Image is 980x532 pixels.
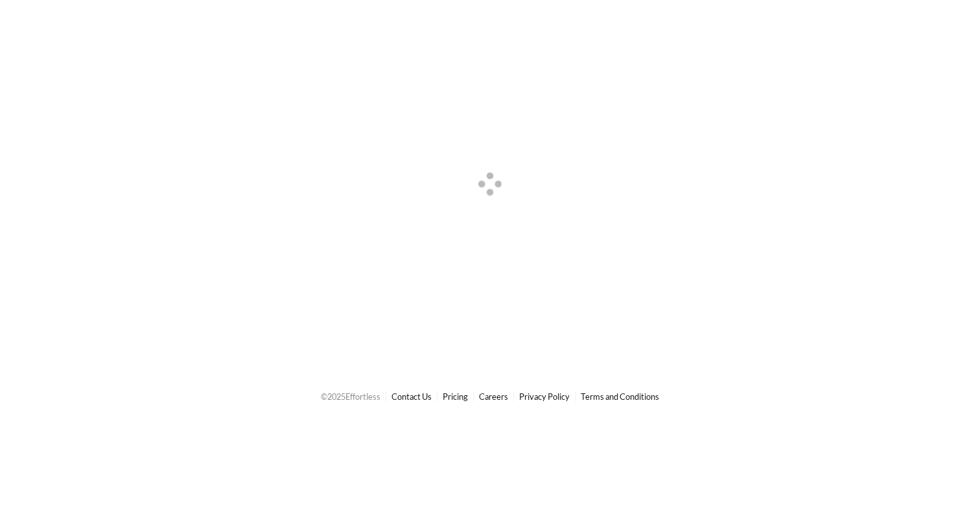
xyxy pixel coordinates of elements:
[479,391,508,402] a: Careers
[391,391,432,402] a: Contact Us
[581,391,659,402] a: Terms and Conditions
[443,391,468,402] a: Pricing
[321,391,380,402] span: © 2025 Effortless
[519,391,570,402] a: Privacy Policy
